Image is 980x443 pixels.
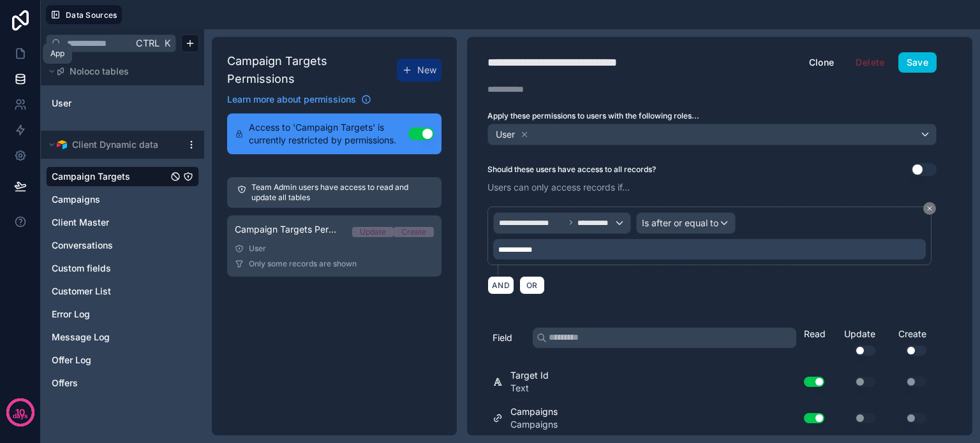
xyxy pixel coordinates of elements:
[804,328,829,340] div: Read
[46,281,199,301] div: Customer List
[52,377,78,389] span: Offers
[52,193,168,206] a: Campaigns
[46,93,199,113] div: User
[249,259,357,269] span: Only some records are shown
[52,239,168,252] a: Conversations
[46,350,199,370] div: Offer Log
[13,411,28,421] p: days
[135,35,161,51] span: Ctrl
[487,124,937,145] button: User
[46,235,199,256] div: Conversations
[66,10,117,20] span: Data Sources
[510,369,549,382] span: Target Id
[52,308,90,321] span: Error Log
[52,354,91,367] span: Offer Log
[72,138,158,151] span: Client Dynamic data
[52,170,130,183] span: Campaign Targets
[519,276,545,294] button: OR
[401,227,426,237] div: Create
[496,128,515,141] span: User
[70,65,129,78] span: Noloco tables
[493,331,512,344] span: Field
[57,140,67,150] img: Airtable Logo
[397,59,442,82] button: New
[360,227,386,237] div: Update
[510,382,549,395] span: Text
[52,308,168,321] a: Error Log
[487,111,937,121] label: Apply these permissions to users with the following roles...
[52,216,109,229] span: Client Master
[636,212,736,234] button: Is after or equal to
[227,93,371,106] a: Learn more about permissions
[163,39,172,48] span: K
[251,182,431,203] p: Team Admin users have access to read and update all tables
[46,166,199,187] div: Campaign Targets
[52,170,168,183] a: Campaign Targets
[46,5,122,24] button: Data Sources
[52,262,111,275] span: Custom fields
[46,189,199,210] div: Campaigns
[52,331,168,344] a: Message Log
[417,64,436,76] span: New
[52,331,110,344] span: Message Log
[510,418,558,431] span: Campaigns
[487,276,514,294] button: AND
[52,216,168,229] a: Client Master
[249,121,408,147] span: Access to 'Campaign Targets' is currently restricted by permissions.
[898,52,937,73] button: Save
[15,406,25,419] p: 10
[46,327,199,347] div: Message Log
[52,97,155,110] a: User
[46,212,199,233] div: Client Master
[52,193,100,206] span: Campaigns
[880,328,932,356] div: Create
[642,217,718,229] span: Is after or equal to
[227,215,442,277] a: Campaign Targets Permission 1UpdateCreateUserOnly some records are shown
[52,377,168,389] a: Offers
[46,258,199,279] div: Custom fields
[52,354,168,367] a: Offer Log
[227,52,397,88] h1: Campaign Targets Permissions
[801,52,843,73] button: Clone
[235,243,434,254] div: User
[829,328,880,356] div: Update
[487,164,656,175] label: Should these users have access to all records?
[52,97,71,110] span: User
[227,93,356,106] span: Learn more about permissions
[46,136,181,154] button: Airtable LogoClient Dynamic data
[46,373,199,393] div: Offers
[235,223,342,236] span: Campaign Targets Permission 1
[50,48,64,59] div: App
[52,239,113,252] span: Conversations
[46,304,199,324] div: Error Log
[52,285,111,298] span: Customer List
[487,181,937,194] p: Users can only access records if...
[524,280,540,290] span: OR
[52,262,168,275] a: Custom fields
[52,285,168,298] a: Customer List
[510,405,558,418] span: Campaigns
[46,62,191,80] button: Noloco tables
